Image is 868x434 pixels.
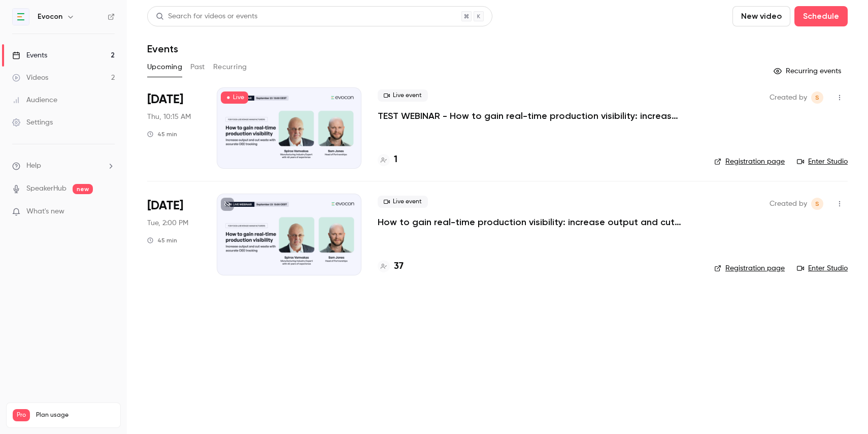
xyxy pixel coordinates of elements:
[12,73,48,83] div: Videos
[147,112,191,122] span: Thu, 10:15 AM
[12,95,57,105] div: Audience
[811,91,823,104] span: Anna-Liisa Staskevits
[38,12,62,22] h6: Evocon
[394,153,397,167] h4: 1
[769,63,848,79] button: Recurring events
[394,260,404,273] h4: 37
[378,216,682,228] a: How to gain real-time production visibility: increase output and cut waste with accurate OEE trac...
[797,157,848,167] a: Enter Studio
[147,87,201,169] div: Sep 18 Thu, 10:15 AM (Europe/Tallinn)
[732,6,790,26] button: New video
[378,260,404,273] a: 37
[147,194,201,275] div: Sep 23 Tue, 2:00 PM (Europe/Tallinn)
[794,6,848,26] button: Schedule
[770,91,807,104] span: Created by
[378,89,428,102] span: Live event
[147,218,188,228] span: Tue, 2:00 PM
[103,207,115,216] iframe: Noticeable Trigger
[811,198,823,210] span: Anna-Liisa Staskevits
[147,198,183,214] span: [DATE]
[714,263,785,273] a: Registration page
[26,161,41,171] span: Help
[26,206,64,217] span: What's new
[12,117,53,128] div: Settings
[815,198,819,210] span: S
[26,183,66,194] a: SpeakerHub
[147,59,182,75] button: Upcoming
[147,130,177,138] div: 45 min
[12,50,47,60] div: Events
[147,43,178,55] h1: Events
[797,263,848,273] a: Enter Studio
[36,411,114,419] span: Plan usage
[770,198,807,210] span: Created by
[156,11,257,22] div: Search for videos or events
[378,153,397,167] a: 1
[378,110,682,122] a: TEST WEBINAR - How to gain real-time production visibility: increase output and cut waste with ac...
[714,157,785,167] a: Registration page
[147,91,183,108] span: [DATE]
[147,236,177,244] div: 45 min
[12,161,115,171] li: help-dropdown-opener
[190,59,205,75] button: Past
[13,9,29,25] img: Evocon
[13,409,30,421] span: Pro
[815,91,819,104] span: S
[378,196,428,208] span: Live event
[213,59,247,75] button: Recurring
[73,184,93,194] span: new
[221,91,248,104] span: Live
